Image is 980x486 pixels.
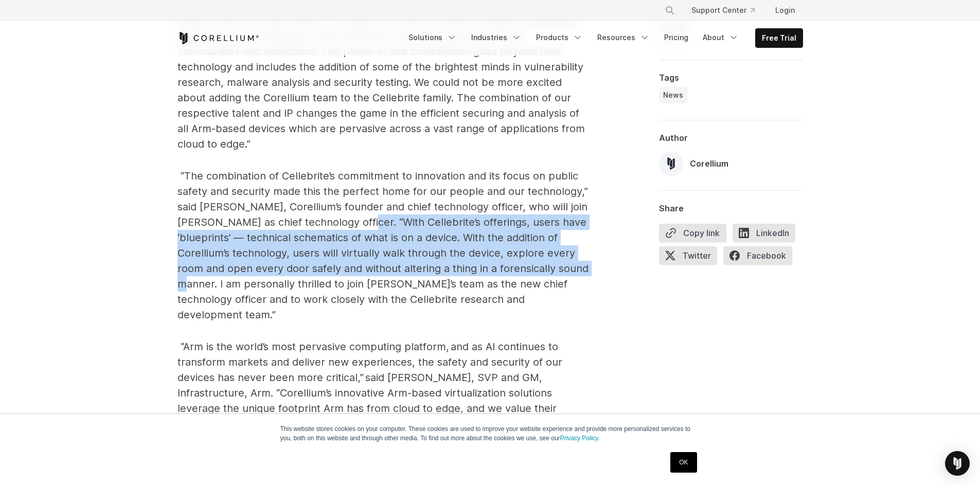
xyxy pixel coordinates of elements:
img: Corellium [659,151,684,176]
a: Corellium Home [177,32,259,44]
button: Search [661,1,679,20]
a: Login [767,1,803,20]
span: “The combination of Cellebrite’s commitment to innovation and its focus on public safety and secu... [177,170,589,321]
a: Twitter [659,246,723,269]
a: OK [670,452,697,473]
a: Support Center [683,1,763,20]
div: Corellium [690,157,728,170]
div: Open Intercom Messenger [945,451,970,476]
div: Tags [659,73,803,83]
span: “Arm is the world’s most pervasive computing platform, and as AI continues to transform markets a... [177,340,572,430]
button: Copy link [659,224,726,242]
a: Industries [465,28,528,47]
div: Navigation Menu [402,28,803,48]
a: LinkedIn [733,224,801,246]
a: News [659,87,687,103]
a: Pricing [658,28,694,47]
span: Facebook [723,246,792,265]
span: News [663,90,683,100]
div: Author [659,133,803,143]
a: Solutions [402,28,463,47]
a: Free Trial [756,29,803,47]
a: Facebook [723,246,798,269]
a: Products [530,28,589,47]
div: Navigation Menu [652,1,803,20]
a: Privacy Policy. [560,435,600,442]
div: Share [659,203,803,213]
a: Resources [591,28,656,47]
a: About [697,28,745,47]
span: LinkedIn [733,224,795,242]
span: Twitter [659,246,717,265]
p: This website stores cookies on your computer. These cookies are used to improve your website expe... [280,424,700,443]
